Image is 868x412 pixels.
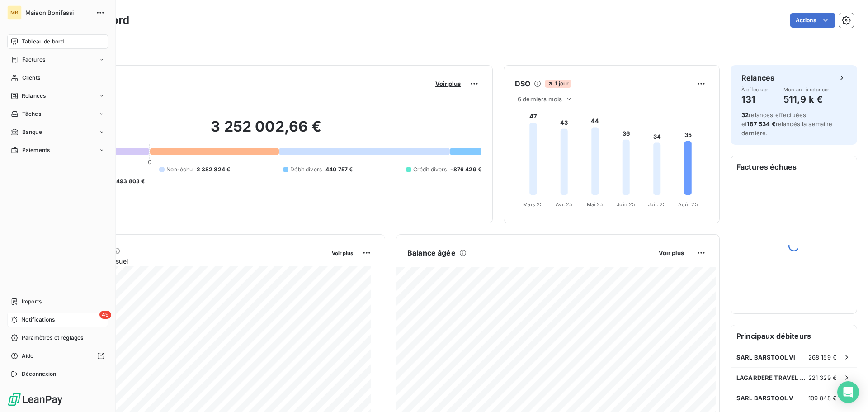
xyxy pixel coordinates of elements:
[741,111,749,118] span: 32
[22,128,42,136] span: Banque
[790,13,835,28] button: Actions
[22,352,34,360] span: Aide
[435,80,461,87] span: Voir plus
[113,177,145,185] span: -493 803 €
[22,146,50,154] span: Paiements
[7,52,108,67] a: Factures
[25,9,90,16] span: Maison Bonifassi
[837,381,859,403] div: Open Intercom Messenger
[556,201,572,208] tspan: Avr. 25
[7,71,108,85] a: Clients
[7,107,108,121] a: Tâches
[741,72,774,83] h6: Relances
[7,34,108,49] a: Tableau de bord
[678,201,698,208] tspan: Août 25
[545,80,571,88] span: 1 jour
[329,249,356,257] button: Voir plus
[515,78,530,89] h6: DSO
[523,201,543,208] tspan: Mars 25
[22,334,83,342] span: Paramètres et réglages
[7,392,63,407] img: Logo LeanPay
[731,156,857,178] h6: Factures échues
[332,250,353,256] span: Voir plus
[783,87,830,92] span: Montant à relancer
[99,311,111,319] span: 49
[736,394,793,402] span: SARL BARSTOOL V
[656,249,687,257] button: Voir plus
[290,166,322,174] span: Débit divers
[747,120,775,128] span: 187 534 €
[7,5,22,20] div: MB
[808,354,837,361] span: 268 159 €
[7,143,108,157] a: Paiements
[741,92,769,107] h4: 131
[7,294,108,309] a: Imports
[433,80,463,88] button: Voir plus
[22,110,41,118] span: Tâches
[617,201,635,208] tspan: Juin 25
[148,158,151,166] span: 0
[659,249,684,256] span: Voir plus
[51,118,481,145] h2: 3 252 002,66 €
[808,394,837,402] span: 109 848 €
[741,87,769,92] span: À effectuer
[783,92,830,107] h4: 511,9 k €
[197,166,231,174] span: 2 382 824 €
[325,166,353,174] span: 440 757 €
[648,201,666,208] tspan: Juil. 25
[736,354,795,361] span: SARL BARSTOOL VI
[808,374,837,381] span: 221 329 €
[51,256,325,266] span: Chiffre d'affaires mensuel
[22,92,46,100] span: Relances
[166,166,193,174] span: Non-échu
[21,316,55,324] span: Notifications
[22,56,45,64] span: Factures
[22,38,64,46] span: Tableau de bord
[22,74,40,82] span: Clients
[736,374,808,381] span: LAGARDERE TRAVEL RETAIL [GEOGRAPHIC_DATA]
[7,89,108,103] a: Relances
[22,298,42,306] span: Imports
[22,370,57,378] span: Déconnexion
[7,331,108,345] a: Paramètres et réglages
[413,166,447,174] span: Crédit divers
[587,201,604,208] tspan: Mai 25
[731,325,857,347] h6: Principaux débiteurs
[7,349,108,363] a: Aide
[518,95,562,103] span: 6 derniers mois
[741,111,833,137] span: relances effectuées et relancés la semaine dernière.
[450,166,481,174] span: -876 429 €
[7,125,108,139] a: Banque
[407,247,456,258] h6: Balance âgée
